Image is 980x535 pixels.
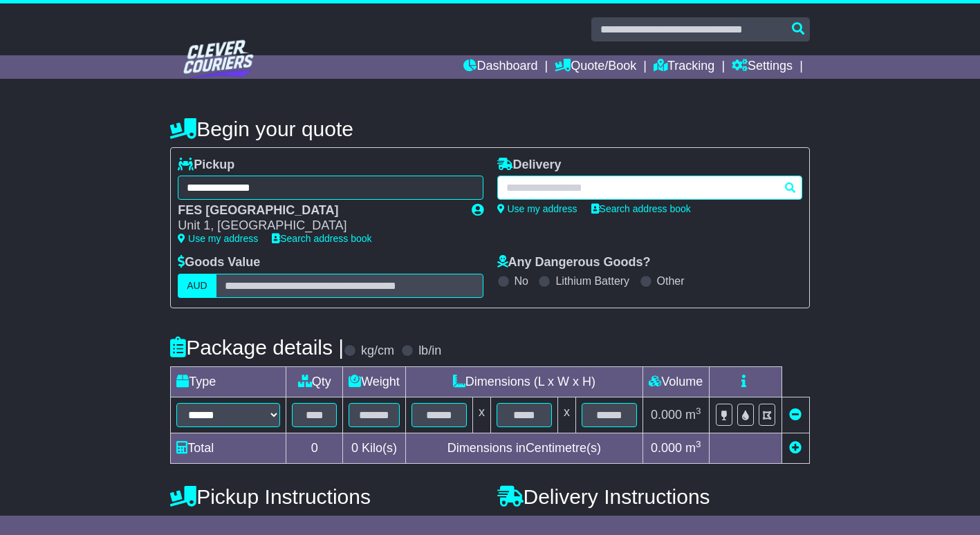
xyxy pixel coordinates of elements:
[685,441,701,455] span: m
[789,408,802,422] a: Remove this item
[286,433,343,463] td: 0
[286,366,343,397] td: Qty
[651,441,682,455] span: 0.000
[170,485,483,508] h4: Pickup Instructions
[515,274,528,288] label: No
[696,406,701,416] sup: 3
[497,203,577,214] a: Use my address
[178,255,260,270] label: Goods Value
[171,366,286,397] td: Type
[497,255,651,270] label: Any Dangerous Goods?
[178,203,457,218] div: FES [GEOGRAPHIC_DATA]
[557,397,575,433] td: x
[178,158,234,173] label: Pickup
[497,158,562,173] label: Delivery
[642,366,709,397] td: Volume
[178,233,258,244] a: Use my address
[555,55,636,79] a: Quote/Book
[463,55,537,79] a: Dashboard
[732,55,793,79] a: Settings
[405,366,642,397] td: Dimensions (L x W x H)
[178,274,216,298] label: AUD
[343,366,406,397] td: Weight
[272,233,371,244] a: Search address book
[405,433,642,463] td: Dimensions in Centimetre(s)
[789,441,802,455] a: Add new item
[171,433,286,463] td: Total
[685,408,701,422] span: m
[651,408,682,422] span: 0.000
[696,439,701,449] sup: 3
[361,344,394,359] label: kg/cm
[657,274,685,288] label: Other
[351,441,358,455] span: 0
[178,218,457,234] div: Unit 1, [GEOGRAPHIC_DATA]
[654,55,714,79] a: Tracking
[418,344,441,359] label: lb/in
[591,203,691,214] a: Search address book
[343,433,406,463] td: Kilo(s)
[170,336,344,359] h4: Package details |
[555,274,629,288] label: Lithium Battery
[497,176,802,200] typeahead: Please provide city
[472,397,490,433] td: x
[497,485,810,508] h4: Delivery Instructions
[170,118,810,140] h4: Begin your quote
